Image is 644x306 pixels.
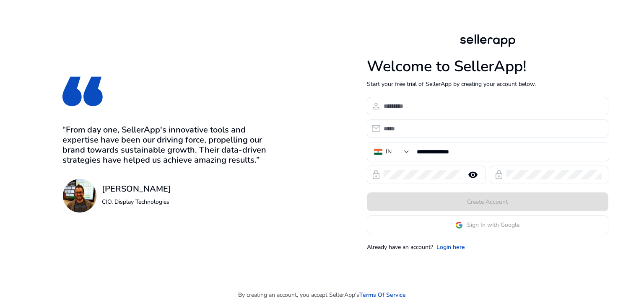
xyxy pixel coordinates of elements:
[102,197,171,206] p: CIO, Display Technologies
[436,243,465,252] a: Login here
[102,184,171,194] h3: [PERSON_NAME]
[494,170,504,180] span: lock
[371,124,381,134] span: email
[371,101,381,111] span: person
[463,170,483,180] mat-icon: remove_red_eye
[367,80,608,88] p: Start your free trial of SellerApp by creating your account below.
[371,170,381,180] span: lock
[367,57,608,75] h1: Welcome to SellerApp!
[367,243,433,252] p: Already have an account?
[386,147,392,156] div: IN
[359,290,406,299] a: Terms Of Service
[62,125,277,165] h3: “From day one, SellerApp's innovative tools and expertise have been our driving force, propelling...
